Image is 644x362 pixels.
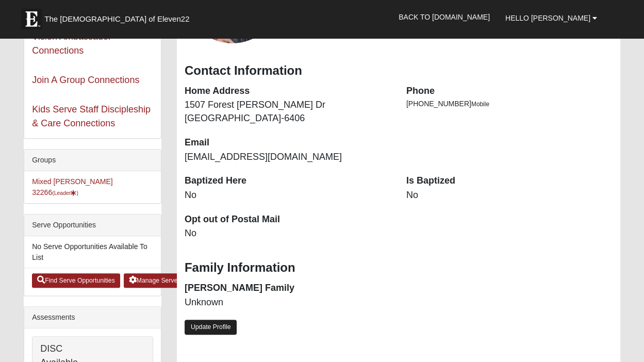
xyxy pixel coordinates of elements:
a: Find Serve Opportunities [32,273,120,288]
dd: No [185,189,391,202]
div: Groups [24,150,161,171]
span: Mobile [471,101,489,108]
dt: [PERSON_NAME] Family [185,282,391,295]
a: Mixed [PERSON_NAME] 32266(Leader) [32,177,112,196]
a: Manage Serve Opportunities [124,273,222,288]
a: Kids Serve Staff Discipleship & Care Connections [32,104,151,128]
dt: Phone [406,85,613,98]
span: Hello [PERSON_NAME] [505,14,590,22]
dt: Opt out of Postal Mail [185,213,391,226]
dd: [EMAIL_ADDRESS][DOMAIN_NAME] [185,151,391,164]
dd: 1507 Forest [PERSON_NAME] Dr [GEOGRAPHIC_DATA]-6406 [185,98,391,125]
a: Back to [DOMAIN_NAME] [391,4,498,30]
dt: Baptized Here [185,174,391,188]
dt: Is Baptized [406,174,613,188]
h3: Family Information [185,260,613,275]
div: Assessments [24,307,161,328]
dd: Unknown [185,296,391,309]
dt: Home Address [185,85,391,98]
a: Hello [PERSON_NAME] [498,5,605,31]
a: Update Profile [185,320,237,335]
a: The [DEMOGRAPHIC_DATA] of Eleven22 [16,4,222,29]
span: The [DEMOGRAPHIC_DATA] of Eleven22 [44,14,189,24]
li: No Serve Opportunities Available To List [24,236,161,268]
li: [PHONE_NUMBER] [406,98,613,109]
dd: No [406,189,613,202]
h3: Contact Information [185,63,613,78]
dt: Email [185,136,391,150]
a: Join A Group Connections [32,75,139,85]
img: Eleven22 logo [21,9,42,29]
dd: No [185,227,391,240]
small: (Leader ) [52,190,78,196]
div: Serve Opportunities [24,215,161,236]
